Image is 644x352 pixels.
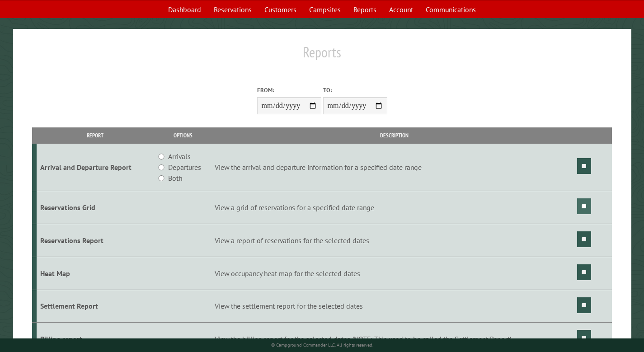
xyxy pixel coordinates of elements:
[208,1,257,18] a: Reservations
[420,1,481,18] a: Communications
[213,290,575,323] td: View the settlement report for the selected dates
[168,173,182,183] label: Both
[304,1,346,18] a: Campsites
[213,257,575,290] td: View occupancy heat map for the selected dates
[153,127,213,143] th: Options
[257,86,321,94] label: From:
[37,257,153,290] td: Heat Map
[32,43,612,68] h1: Reports
[37,144,153,191] td: Arrival and Departure Report
[213,191,575,224] td: View a grid of reservations for a specified date range
[168,162,201,173] label: Departures
[168,151,191,162] label: Arrivals
[37,290,153,323] td: Settlement Report
[37,191,153,224] td: Reservations Grid
[213,144,575,191] td: View the arrival and departure information for a specified date range
[259,1,302,18] a: Customers
[163,1,207,18] a: Dashboard
[384,1,418,18] a: Account
[213,127,575,143] th: Description
[37,224,153,257] td: Reservations Report
[37,127,153,143] th: Report
[348,1,382,18] a: Reports
[213,224,575,257] td: View a report of reservations for the selected dates
[271,342,373,348] small: © Campground Commander LLC. All rights reserved.
[323,86,387,94] label: To:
